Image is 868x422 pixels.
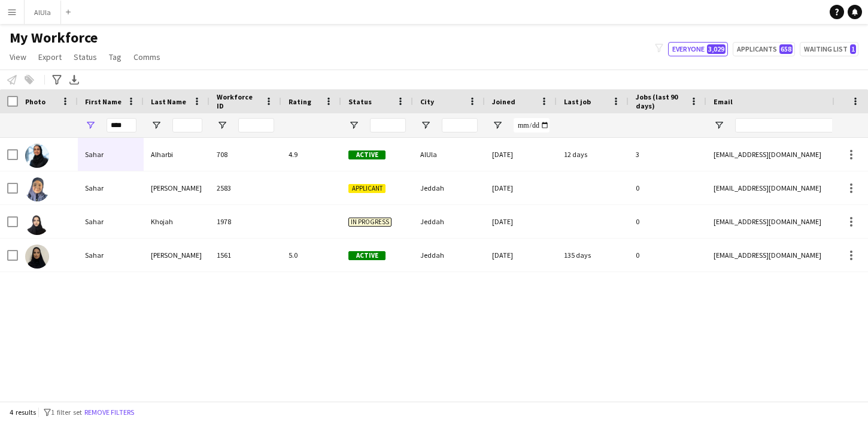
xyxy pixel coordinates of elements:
[629,239,706,272] div: 0
[348,184,386,193] span: Applicant
[413,205,485,238] div: Jeddah
[51,408,82,417] span: 1 filter set
[25,245,49,269] img: Sahar Majdi
[733,42,795,56] button: Applicants658
[629,138,706,171] div: 3
[217,92,260,110] span: Workforce ID
[210,171,281,204] div: 2583
[850,44,856,54] span: 1
[151,97,186,106] span: Last Name
[800,42,858,56] button: Waiting list1
[210,138,281,171] div: 708
[151,120,162,131] button: Open Filter Menu
[50,73,64,87] app-action-btn: Advanced filters
[707,44,726,54] span: 3,029
[10,52,26,62] span: View
[413,171,485,204] div: Jeddah
[514,118,550,132] input: Joined Filter Input
[485,171,557,204] div: [DATE]
[289,97,311,106] span: Rating
[25,177,49,201] img: Sahar Alsubaie
[133,52,160,62] span: Comms
[442,118,478,132] input: City Filter Input
[107,118,136,132] input: First Name Filter Input
[348,251,386,260] span: Active
[144,205,210,238] div: Khojah
[210,205,281,238] div: 1978
[144,138,210,171] div: Alharbi
[714,120,724,131] button: Open Filter Menu
[370,118,406,132] input: Status Filter Input
[78,138,144,171] div: Sahar
[629,205,706,238] div: 0
[85,120,96,131] button: Open Filter Menu
[636,92,685,110] span: Jobs (last 90 days)
[485,138,557,171] div: [DATE]
[144,239,210,272] div: [PERSON_NAME]
[348,218,391,227] span: In progress
[492,120,503,131] button: Open Filter Menu
[779,44,793,54] span: 658
[281,239,341,272] div: 5.0
[69,49,102,65] a: Status
[557,239,629,272] div: 135 days
[281,138,341,171] div: 4.9
[104,49,126,65] a: Tag
[348,150,386,159] span: Active
[5,49,31,65] a: View
[78,171,144,204] div: Sahar
[413,138,485,171] div: AlUla
[74,52,97,62] span: Status
[82,406,136,419] button: Remove filters
[714,97,733,106] span: Email
[25,144,49,168] img: Sahar Alharbi
[217,120,227,131] button: Open Filter Menu
[668,42,728,56] button: Everyone3,029
[129,49,165,65] a: Comms
[420,120,431,131] button: Open Filter Menu
[348,97,372,106] span: Status
[109,52,122,62] span: Tag
[485,205,557,238] div: [DATE]
[413,239,485,272] div: Jeddah
[492,97,515,106] span: Joined
[34,49,66,65] a: Export
[210,239,281,272] div: 1561
[25,1,61,24] button: AlUla
[78,239,144,272] div: Sahar
[172,118,202,132] input: Last Name Filter Input
[238,118,274,132] input: Workforce ID Filter Input
[25,211,49,235] img: Sahar Khojah
[629,171,706,204] div: 0
[67,73,81,87] app-action-btn: Export XLSX
[348,120,359,131] button: Open Filter Menu
[25,97,45,106] span: Photo
[564,97,591,106] span: Last job
[78,205,144,238] div: Sahar
[557,138,629,171] div: 12 days
[85,97,122,106] span: First Name
[485,239,557,272] div: [DATE]
[10,29,98,47] span: My Workforce
[38,52,62,62] span: Export
[420,97,434,106] span: City
[144,171,210,204] div: [PERSON_NAME]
